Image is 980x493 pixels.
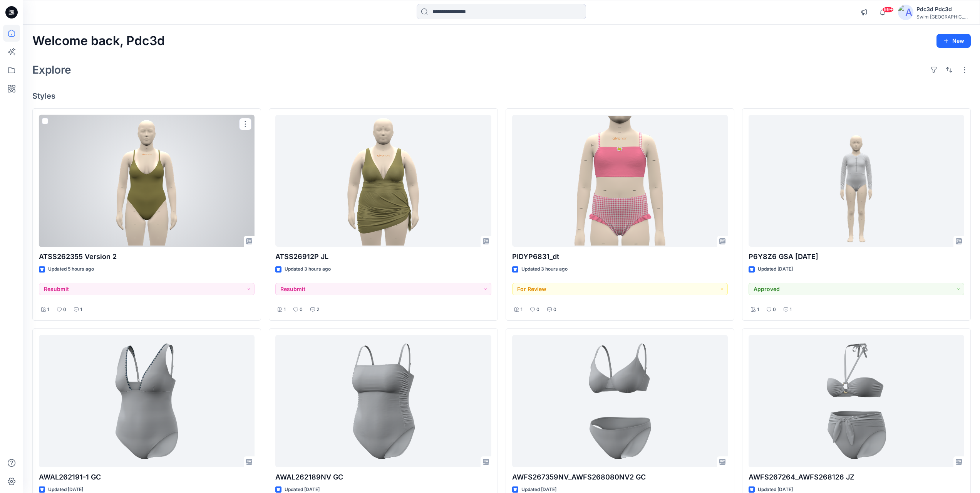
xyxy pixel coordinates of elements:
a: ATSS262355 Version 2 [39,115,255,247]
p: AWAL262189NV GC [275,472,491,483]
p: AWFS267359NV_AWFS268080NV2 GC [512,472,728,483]
a: AWFS267359NV_AWFS268080NV2 GC [512,335,728,467]
p: Updated 3 hours ago [521,265,568,273]
p: 0 [63,306,66,314]
p: 1 [284,306,286,314]
p: AWFS267264_AWFS268126 JZ [749,472,964,483]
div: Pdc3d Pdc3d [916,5,970,14]
p: 0 [300,306,303,314]
h2: Explore [32,64,71,76]
h4: Styles [32,91,971,101]
p: 1 [47,306,49,314]
img: avatar [898,5,913,20]
a: ATSS26912P JL [275,115,491,247]
p: 1 [790,306,792,314]
div: Swim [GEOGRAPHIC_DATA] [916,14,970,20]
a: AWAL262189NV GC [275,335,491,467]
p: Updated 3 hours ago [285,265,331,273]
a: P6Y8Z6 GSA 2025.09.02 [749,115,964,247]
p: 0 [536,306,539,314]
a: AWFS267264_AWFS268126 JZ [749,335,964,467]
p: 1 [80,306,82,314]
h2: Welcome back, Pdc3d [32,34,165,48]
p: ATSS26912P JL [275,251,491,262]
p: 0 [773,306,776,314]
p: AWAL262191-1 GC [39,472,255,483]
p: Updated [DATE] [758,265,793,273]
a: AWAL262191-1 GC [39,335,255,467]
button: New [936,34,971,48]
p: ATSS262355 Version 2 [39,251,255,262]
p: 2 [317,306,319,314]
p: 1 [757,306,759,314]
p: PIDYP6831_dt [512,251,728,262]
p: 0 [553,306,556,314]
p: Updated 5 hours ago [48,265,94,273]
a: PIDYP6831_dt [512,115,728,247]
span: 99+ [882,7,894,13]
p: P6Y8Z6 GSA [DATE] [749,251,964,262]
p: 1 [521,306,523,314]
